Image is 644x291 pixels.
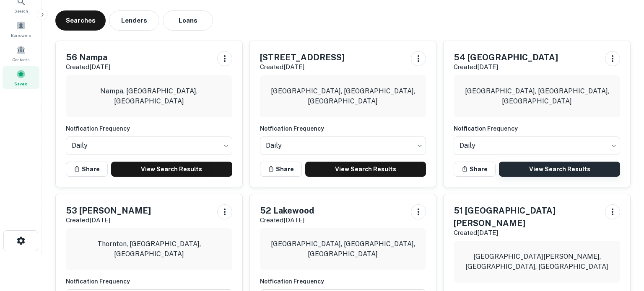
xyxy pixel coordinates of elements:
button: Share [454,162,496,177]
a: Borrowers [3,18,39,40]
h5: 51 [GEOGRAPHIC_DATA][PERSON_NAME] [454,204,598,229]
p: [GEOGRAPHIC_DATA], [GEOGRAPHIC_DATA], [GEOGRAPHIC_DATA] [267,239,420,259]
a: View Search Results [305,162,426,177]
p: Created [DATE] [66,215,151,225]
button: Searches [55,10,106,31]
a: Contacts [3,42,39,64]
span: Saved [14,80,28,87]
a: Saved [3,66,39,89]
button: Share [66,162,108,177]
p: Thornton, [GEOGRAPHIC_DATA], [GEOGRAPHIC_DATA] [73,239,226,259]
h6: Notfication Frequency [66,277,232,286]
p: [GEOGRAPHIC_DATA][PERSON_NAME], [GEOGRAPHIC_DATA], [GEOGRAPHIC_DATA] [460,252,613,272]
div: Without label [66,134,232,157]
iframe: Chat Widget [602,224,644,264]
p: Created [DATE] [260,62,345,72]
a: View Search Results [111,162,232,177]
p: [GEOGRAPHIC_DATA], [GEOGRAPHIC_DATA], [GEOGRAPHIC_DATA] [267,86,420,106]
h5: 52 Lakewood [260,204,314,217]
span: Search [14,8,28,14]
h5: 53 [PERSON_NAME] [66,204,151,217]
p: Created [DATE] [454,62,558,72]
h6: Notfication Frequency [260,277,426,286]
h5: 56 Nampa [66,51,110,64]
span: Contacts [13,56,29,63]
h6: Notfication Frequency [260,124,426,133]
button: Share [260,162,302,177]
p: Nampa, [GEOGRAPHIC_DATA], [GEOGRAPHIC_DATA] [73,86,226,106]
span: Borrowers [11,32,31,39]
p: Created [DATE] [66,62,110,72]
h5: 54 [GEOGRAPHIC_DATA] [454,51,558,64]
a: View Search Results [499,162,620,177]
h6: Notfication Frequency [454,124,620,133]
p: Created [DATE] [260,215,314,225]
h6: Notfication Frequency [66,124,232,133]
p: Created [DATE] [454,228,598,238]
button: Lenders [109,10,159,31]
div: Without label [454,134,620,157]
p: [GEOGRAPHIC_DATA], [GEOGRAPHIC_DATA], [GEOGRAPHIC_DATA] [460,86,613,106]
div: Without label [260,134,426,157]
button: Loans [163,10,213,31]
h5: [STREET_ADDRESS] [260,51,345,64]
